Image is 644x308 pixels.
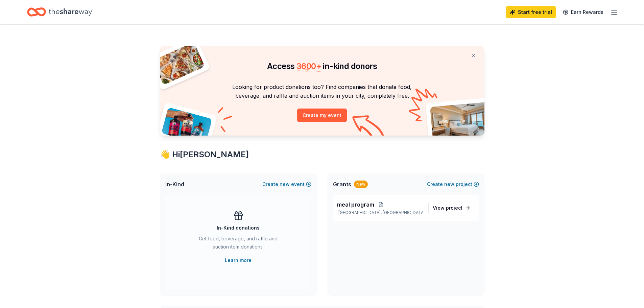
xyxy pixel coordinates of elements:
a: Earn Rewards [559,6,607,18]
p: Looking for product donations too? Find companies that donate food, beverage, and raffle and auct... [168,82,476,100]
span: Grants [333,180,351,188]
a: View project [428,202,475,214]
span: Access in-kind donors [267,61,377,71]
button: Createnewproject [427,180,479,188]
a: Start free trial [506,6,556,18]
img: Pizza [152,42,205,85]
a: Learn more [225,256,252,264]
span: 3600 + [296,61,321,71]
span: In-Kind [165,180,184,188]
span: meal program [337,200,374,209]
span: new [444,180,454,188]
div: Get food, beverage, and raffle and auction item donations. [192,235,284,254]
p: [GEOGRAPHIC_DATA], [GEOGRAPHIC_DATA] [337,210,423,215]
span: new [280,180,290,188]
span: View [433,204,462,212]
div: In-Kind donations [217,224,260,232]
button: Createnewevent [262,180,311,188]
span: project [446,205,462,211]
img: Curvy arrow [352,115,386,141]
a: Home [27,4,92,20]
div: New [354,181,368,188]
button: Create my event [297,109,347,122]
div: 👋 Hi [PERSON_NAME] [160,149,484,160]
